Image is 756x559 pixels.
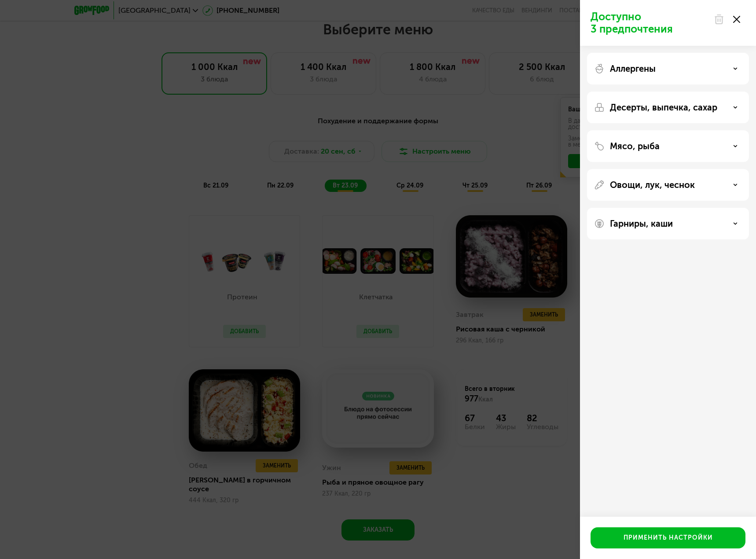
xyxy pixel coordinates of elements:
[610,180,695,190] p: Овощи, лук, чеснок
[591,11,708,35] p: Доступно 3 предпочтения
[610,141,660,151] p: Мясо, рыба
[591,527,745,548] button: Применить настройки
[610,218,673,229] p: Гарниры, каши
[610,63,656,74] p: Аллергены
[624,533,713,542] div: Применить настройки
[610,102,717,113] p: Десерты, выпечка, сахар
